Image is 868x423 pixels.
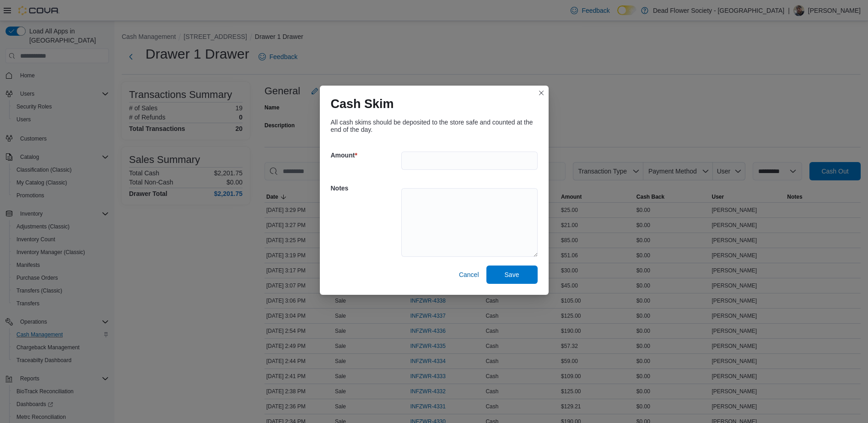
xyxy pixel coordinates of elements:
[455,266,483,284] button: Cancel
[331,97,394,111] h1: Cash Skim
[505,270,519,279] span: Save
[459,270,479,279] span: Cancel
[331,179,399,197] h5: Notes
[536,87,547,98] button: Closes this modal window
[331,146,399,164] h5: Amount
[486,266,538,284] button: Save
[331,119,538,133] div: All cash skims should be deposited to the store safe and counted at the end of the day.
